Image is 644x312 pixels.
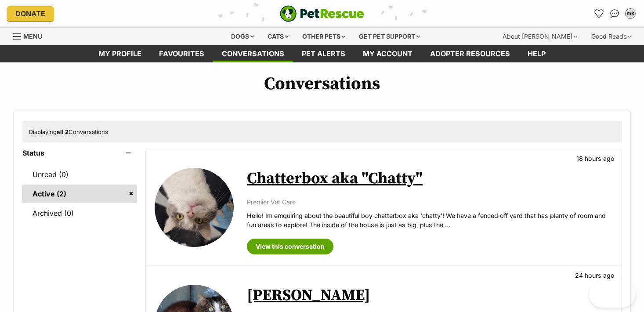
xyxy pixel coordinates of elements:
[575,271,615,280] p: 24 hours ago
[247,286,370,305] a: [PERSON_NAME]
[22,185,137,203] a: Active (2)
[353,28,426,45] div: Get pet support
[57,128,69,135] strong: all 2
[213,45,293,62] a: conversations
[247,169,423,189] a: Chatterbox aka "Chatty"
[22,149,137,157] header: Status
[247,197,612,207] p: Premier Vet Care
[280,5,364,22] a: PetRescue
[293,45,354,62] a: Pet alerts
[29,128,108,135] span: Displaying Conversations
[150,45,213,62] a: Favourites
[247,239,333,254] a: View this conversation
[610,9,619,18] img: chat-41dd97257d64d25036548639549fe6c8038ab92f7586957e7f3b1b290dea8141.svg
[608,7,622,21] a: Conversations
[13,28,48,44] a: Menu
[155,168,234,247] img: Chatterbox aka "Chatty"
[22,204,137,222] a: Archived (0)
[225,28,260,45] div: Dogs
[585,28,637,45] div: Good Reads
[421,45,519,62] a: Adopter resources
[592,7,637,21] ul: Account quick links
[247,211,612,230] p: Hello! Im emquiring about the beautiful boy chatterbox aka 'chatty'! We have a fenced off yard th...
[90,45,150,62] a: My profile
[23,33,42,40] span: Menu
[519,45,554,62] a: Help
[354,45,421,62] a: My account
[7,6,54,21] a: Donate
[280,5,364,22] img: logo-e224e6f780fb5917bec1dbf3a21bbac754714ae5b6737aabdf751b685950b380.svg
[623,7,637,21] button: My account
[592,7,606,21] a: Favourites
[589,281,635,308] iframe: Help Scout Beacon - Open
[296,28,351,45] div: Other pets
[576,154,615,163] p: 18 hours ago
[626,9,635,18] div: mk
[22,165,137,184] a: Unread (0)
[496,28,583,45] div: About [PERSON_NAME]
[261,28,295,45] div: Cats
